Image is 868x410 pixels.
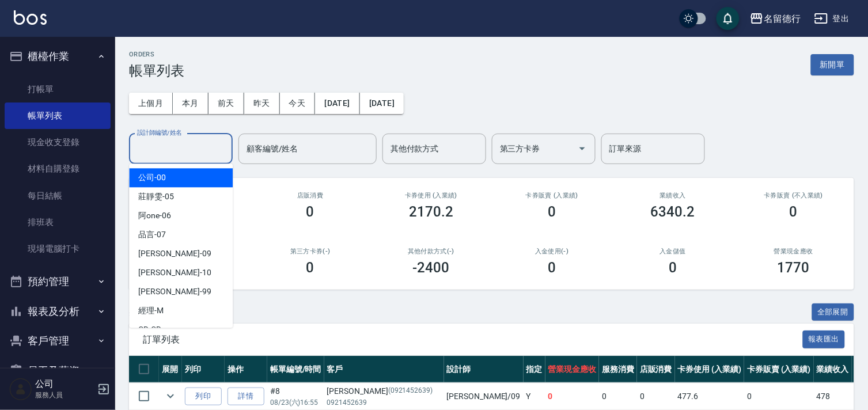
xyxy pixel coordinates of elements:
td: [PERSON_NAME] /09 [444,383,524,410]
td: #8 [267,383,324,410]
p: 0921452639 [327,397,441,408]
h3: 0 [669,260,677,276]
span: 公司 -00 [138,172,166,184]
span: 訂單列表 [143,334,803,346]
div: 名留德行 [764,12,801,26]
h3: 0 [548,204,556,220]
button: [DATE] [315,93,359,114]
img: Person [9,378,32,401]
p: (0921452639) [388,385,433,397]
th: 設計師 [444,356,524,383]
h2: 營業現金應收 [747,248,840,255]
h3: 0 [548,260,556,276]
button: [DATE] [360,93,404,114]
p: 08/23 (六) 16:55 [270,397,321,408]
span: 莊靜雯 -05 [138,191,174,203]
span: 阿one -06 [138,210,171,222]
h3: 1770 [778,260,810,276]
th: 卡券使用 (入業績) [675,356,745,383]
button: expand row [162,388,179,405]
th: 客戶 [324,356,444,383]
button: 本月 [173,93,209,114]
h2: 第三方卡券(-) [264,248,357,255]
a: 帳單列表 [5,102,111,129]
img: Logo [14,10,47,25]
button: 員工及薪資 [5,356,111,386]
a: 報表匯出 [803,333,846,344]
h3: 6340.2 [651,204,695,220]
h3: 0 [790,204,798,220]
a: 每日結帳 [5,183,111,209]
button: 客戶管理 [5,326,111,356]
a: 材料自購登錄 [5,155,111,182]
th: 列印 [182,356,225,383]
button: 名留德行 [745,7,805,31]
button: 全部展開 [812,303,855,321]
button: save [717,7,740,30]
button: 預約管理 [5,267,111,297]
div: [PERSON_NAME] [327,385,441,397]
span: [PERSON_NAME] -99 [138,286,211,298]
h2: ORDERS [129,51,184,58]
th: 操作 [225,356,267,383]
button: 上個月 [129,93,173,114]
a: 現金收支登錄 [5,129,111,155]
td: 477.6 [675,383,745,410]
a: 排班表 [5,209,111,236]
button: 新開單 [811,54,854,75]
td: 0 [637,383,675,410]
h2: 入金使用(-) [505,248,598,255]
h2: 店販消費 [264,192,357,199]
th: 展開 [159,356,182,383]
h3: 2170.2 [409,204,453,220]
p: 服務人員 [35,390,94,400]
h3: 帳單列表 [129,63,184,79]
td: 0 [599,383,637,410]
td: 0 [545,383,600,410]
span: 品言 -07 [138,229,166,241]
h2: 其他付款方式(-) [385,248,478,255]
button: 報表及分析 [5,297,111,327]
th: 業績收入 [814,356,852,383]
a: 現場電腦打卡 [5,236,111,262]
button: 前天 [209,93,244,114]
span: [PERSON_NAME] -09 [138,248,211,260]
button: 櫃檯作業 [5,41,111,71]
h3: 0 [306,204,314,220]
button: Open [573,139,592,158]
button: 昨天 [244,93,280,114]
span: [PERSON_NAME] -10 [138,267,211,279]
a: 詳情 [228,388,264,405]
th: 服務消費 [599,356,637,383]
h2: 卡券販賣 (不入業績) [747,192,840,199]
h2: 入金儲值 [626,248,719,255]
span: CD -CD [138,324,161,336]
a: 打帳單 [5,76,111,102]
th: 卡券販賣 (入業績) [744,356,814,383]
td: 0 [744,383,814,410]
span: 經理 -M [138,305,164,317]
h2: 業績收入 [626,192,719,199]
th: 營業現金應收 [545,356,600,383]
a: 新開單 [811,59,854,70]
h2: 卡券販賣 (入業績) [505,192,598,199]
button: 列印 [185,388,222,405]
label: 設計師編號/姓名 [137,128,182,137]
h3: 0 [306,260,314,276]
h5: 公司 [35,378,94,390]
button: 登出 [810,8,854,29]
td: Y [524,383,545,410]
th: 店販消費 [637,356,675,383]
h3: -2400 [413,260,450,276]
td: 478 [814,383,852,410]
button: 報表匯出 [803,331,846,348]
button: 今天 [280,93,316,114]
th: 指定 [524,356,545,383]
th: 帳單編號/時間 [267,356,324,383]
h2: 卡券使用 (入業績) [385,192,478,199]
